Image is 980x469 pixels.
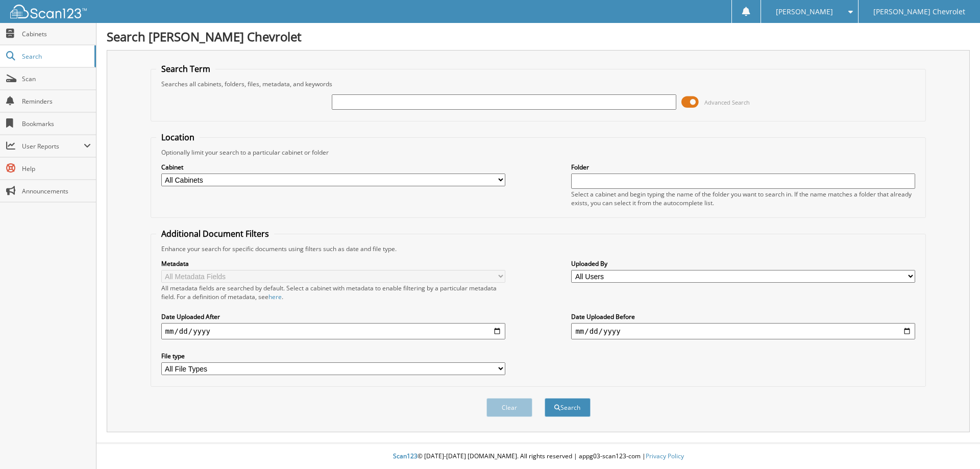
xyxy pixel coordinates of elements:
[10,5,87,18] img: scan123-logo-white.svg
[393,452,418,460] span: Scan123
[646,452,684,460] a: Privacy Policy
[161,259,505,268] label: Metadata
[22,187,91,195] span: Announcements
[156,132,200,143] legend: Location
[545,398,591,417] button: Search
[161,163,505,171] label: Cabinet
[156,148,921,157] div: Optionally limit your search to a particular cabinet or folder
[161,312,505,321] label: Date Uploaded After
[96,444,980,469] div: © [DATE]-[DATE] [DOMAIN_NAME]. All rights reserved | appg03-scan123-com |
[486,398,532,417] button: Clear
[156,63,215,75] legend: Search Term
[873,9,965,15] span: [PERSON_NAME] Chevrolet
[22,52,89,61] span: Search
[571,312,915,321] label: Date Uploaded Before
[161,323,505,339] input: start
[22,97,91,106] span: Reminders
[571,163,915,171] label: Folder
[156,244,921,253] div: Enhance your search for specific documents using filters such as date and file type.
[161,352,505,360] label: File type
[571,190,915,207] div: Select a cabinet and begin typing the name of the folder you want to search in. If the name match...
[161,284,505,301] div: All metadata fields are searched by default. Select a cabinet with metadata to enable filtering b...
[571,323,915,339] input: end
[107,28,970,45] h1: Search [PERSON_NAME] Chevrolet
[22,30,91,38] span: Cabinets
[22,164,91,173] span: Help
[22,75,91,83] span: Scan
[776,9,833,15] span: [PERSON_NAME]
[929,420,980,469] iframe: Chat Widget
[571,259,915,268] label: Uploaded By
[268,292,282,301] a: here
[156,80,921,88] div: Searches all cabinets, folders, files, metadata, and keywords
[22,119,91,128] span: Bookmarks
[156,228,274,239] legend: Additional Document Filters
[704,98,750,106] span: Advanced Search
[22,142,84,151] span: User Reports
